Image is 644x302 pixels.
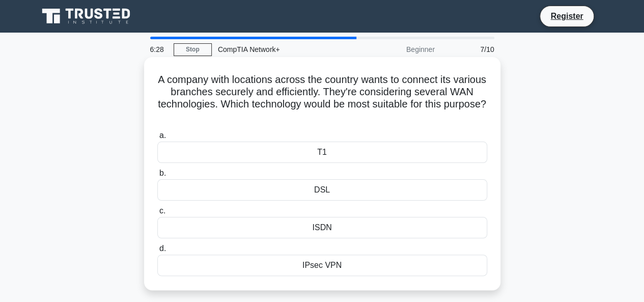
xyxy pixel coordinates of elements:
[159,131,166,140] span: a.
[144,39,174,60] div: 6:28
[157,217,487,238] div: ISDN
[212,39,352,60] div: CompTIA Network+
[159,244,166,253] span: d.
[159,206,165,215] span: c.
[157,255,487,276] div: IPsec VPN
[157,179,487,201] div: DSL
[157,142,487,163] div: T1
[352,39,441,60] div: Beginner
[174,43,212,56] a: Stop
[156,73,488,123] h5: A company with locations across the country wants to connect its various branches securely and ef...
[544,10,589,22] a: Register
[159,169,166,177] span: b.
[441,39,500,60] div: 7/10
